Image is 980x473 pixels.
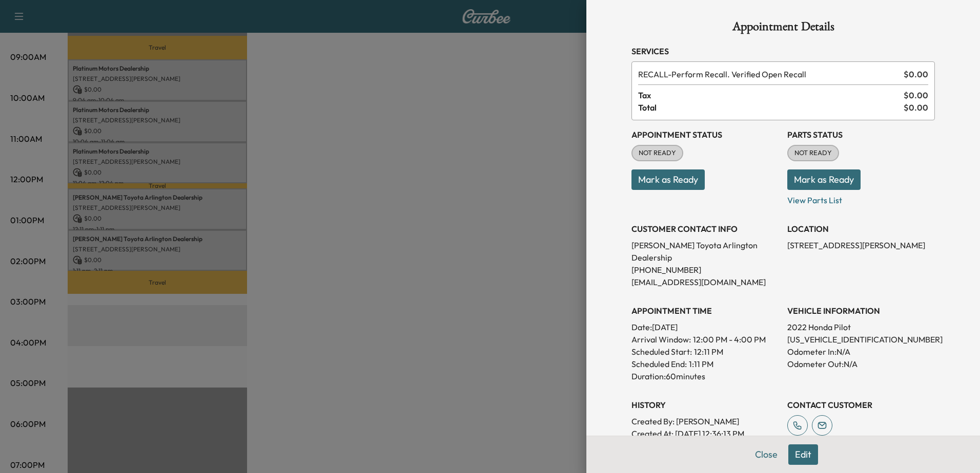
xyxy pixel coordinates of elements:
[631,20,935,37] h1: Appointment Details
[631,427,779,440] p: Created At : [DATE] 12:36:13 PM
[904,89,928,101] span: $ 0.00
[631,370,779,382] p: Duration: 60 minutes
[694,346,723,358] p: 12:11 PM
[632,148,682,158] span: NOT READY
[631,276,779,288] p: [EMAIL_ADDRESS][DOMAIN_NAME]
[631,169,705,190] button: Mark as Ready
[787,223,935,235] h3: LOCATION
[904,101,928,114] span: $ 0.00
[631,45,935,57] h3: Services
[787,358,935,370] p: Odometer Out: N/A
[787,128,935,141] h3: Parts Status
[638,89,904,101] span: Tax
[787,239,935,251] p: [STREET_ADDRESS][PERSON_NAME]
[631,128,779,141] h3: Appointment Status
[787,321,935,333] p: 2022 Honda Pilot
[631,399,779,411] h3: History
[787,169,861,190] button: Mark as Ready
[631,264,779,276] p: [PHONE_NUMBER]
[788,444,818,465] button: Edit
[631,239,779,264] p: [PERSON_NAME] Toyota Arlington Dealership
[631,333,779,346] p: Arrival Window:
[631,346,692,358] p: Scheduled Start:
[689,358,713,370] p: 1:11 PM
[631,415,779,427] p: Created By : [PERSON_NAME]
[631,223,779,235] h3: CUSTOMER CONTACT INFO
[693,333,766,346] span: 12:00 PM - 4:00 PM
[787,333,935,346] p: [US_VEHICLE_IDENTIFICATION_NUMBER]
[788,148,838,158] span: NOT READY
[904,68,928,80] span: $ 0.00
[631,305,779,317] h3: APPOINTMENT TIME
[631,358,687,370] p: Scheduled End:
[787,346,935,358] p: Odometer In: N/A
[631,321,779,333] p: Date: [DATE]
[748,444,784,465] button: Close
[787,399,935,411] h3: CONTACT CUSTOMER
[787,305,935,317] h3: VEHICLE INFORMATION
[787,190,935,206] p: View Parts List
[638,101,904,114] span: Total
[638,68,900,80] span: Perform Recall. Verified Open Recall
